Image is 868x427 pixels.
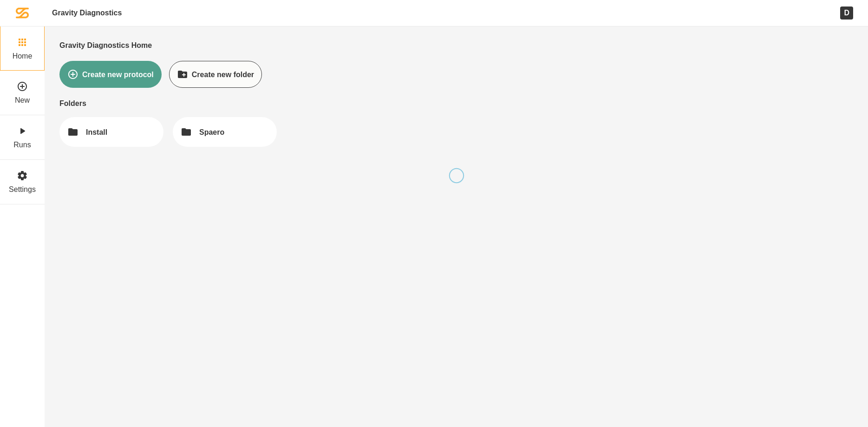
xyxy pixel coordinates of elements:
[59,117,163,147] button: Install
[16,7,29,20] img: Spaero logomark
[9,185,36,194] label: Settings
[59,61,162,88] button: Create new protocol
[59,99,853,108] div: Folders
[52,8,122,17] a: Gravity Diagnostics
[15,96,30,105] label: New
[59,41,152,50] a: Gravity Diagnostics Home
[199,128,224,137] div: Spaero
[169,61,262,88] button: Create new folder
[13,52,33,60] label: Home
[86,128,107,137] div: Install
[13,140,31,149] label: Runs
[173,117,277,147] button: Spaero
[840,7,853,19] div: D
